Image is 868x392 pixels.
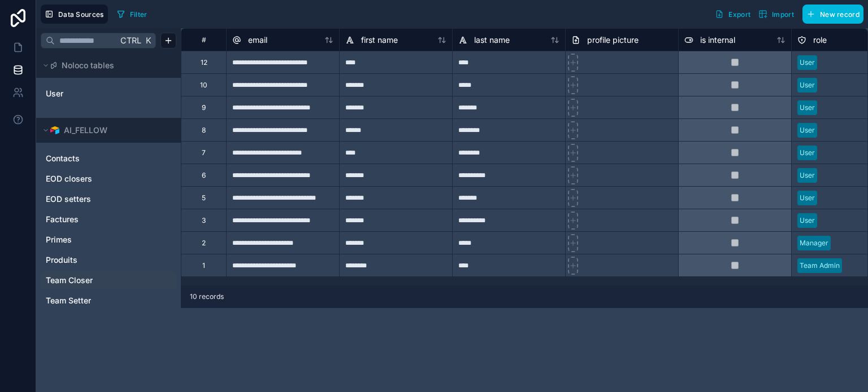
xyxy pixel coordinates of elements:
div: Primes [41,231,176,249]
span: Data Sources [58,10,104,19]
button: Export [711,5,754,24]
span: last name [474,34,510,46]
a: Primes [46,234,169,245]
span: Produits [46,254,77,266]
div: # [190,36,218,44]
div: User [800,215,815,226]
a: EOD setters [46,193,169,205]
button: New record [802,5,863,24]
span: first name [361,34,398,46]
span: New record [820,10,860,19]
div: 6 [202,171,206,180]
span: 10 records [190,292,224,301]
span: Export [728,10,750,19]
div: EOD closers [41,170,176,188]
span: Team Closer [46,275,93,286]
div: Team Closer [41,271,176,289]
span: role [813,34,827,46]
div: User [800,58,815,68]
span: AI_FELLOW [64,125,107,136]
a: EOD closers [46,173,169,184]
a: New record [798,5,863,24]
div: 5 [202,193,206,202]
button: Airtable LogoAI_FELLOW [41,122,170,138]
span: Primes [46,234,72,245]
div: EOD setters [41,190,176,208]
img: Airtable Logo [50,126,59,135]
div: User [800,148,815,158]
span: is internal [700,34,735,46]
span: Team Setter [46,295,91,306]
span: EOD setters [46,193,91,205]
span: Ctrl [119,33,142,47]
div: User [800,193,815,203]
a: Team Closer [46,275,169,286]
span: EOD closers [46,173,92,184]
div: Produits [41,251,176,269]
span: Contacts [46,153,80,164]
span: K [144,37,152,45]
button: Noloco tables [41,58,170,73]
div: 2 [202,239,206,248]
div: Manager [800,238,828,248]
span: Filter [130,10,147,19]
a: Factures [46,214,169,225]
div: User [41,85,176,103]
div: User [800,103,815,113]
a: Produits [46,254,169,266]
div: Factures [41,210,176,228]
a: Contacts [46,153,169,164]
div: 7 [202,148,206,157]
span: Import [772,10,794,19]
div: Team Setter [41,292,176,310]
div: 3 [202,216,206,225]
button: Filter [112,6,151,23]
div: User [800,80,815,90]
div: Contacts [41,149,176,168]
div: User [800,170,815,180]
button: Data Sources [41,5,108,24]
div: 1 [202,261,205,270]
span: User [46,88,63,99]
span: Factures [46,214,79,225]
div: 9 [202,103,206,112]
div: Team Admin [800,261,840,271]
div: 8 [202,126,206,135]
span: profile picture [587,34,639,46]
span: email [248,34,267,46]
button: Import [754,5,798,24]
div: 10 [200,81,207,90]
div: 12 [201,58,207,67]
div: User [800,125,815,135]
a: Team Setter [46,295,169,306]
a: User [46,88,169,99]
span: Noloco tables [62,60,114,71]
